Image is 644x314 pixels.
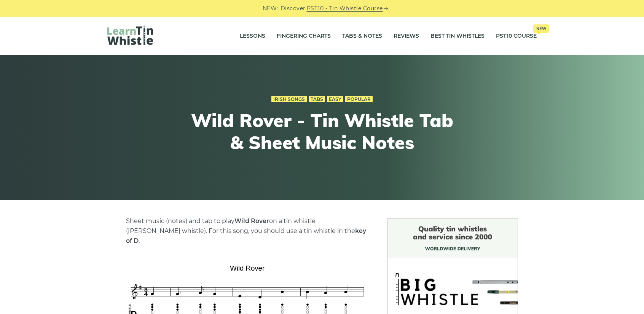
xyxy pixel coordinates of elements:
[342,27,382,46] a: Tabs & Notes
[271,96,307,102] a: Irish Songs
[430,27,485,46] a: Best Tin Whistles
[496,27,537,46] a: PST10 CourseNew
[277,27,331,46] a: Fingering Charts
[327,96,343,102] a: Easy
[345,96,373,102] a: Popular
[394,27,419,46] a: Reviews
[234,217,269,225] strong: Wild Rover
[309,96,325,102] a: Tabs
[182,110,462,153] h1: Wild Rover - Tin Whistle Tab & Sheet Music Notes
[107,26,153,45] img: LearnTinWhistle.com
[240,27,265,46] a: Lessons
[533,24,549,33] span: New
[126,216,369,246] p: Sheet music (notes) and tab to play on a tin whistle ([PERSON_NAME] whistle). For this song, you ...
